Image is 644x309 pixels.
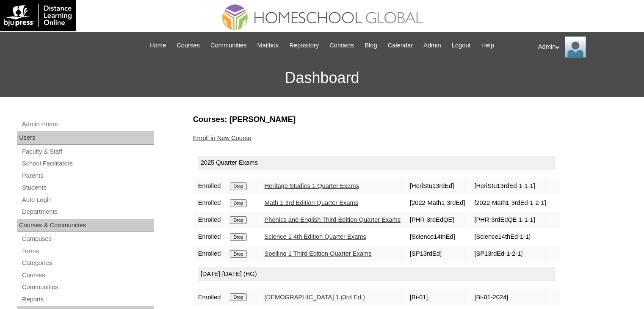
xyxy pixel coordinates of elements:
a: Math 1 3rd Edition Quarter Exams [265,199,359,206]
a: Faculty & Staff [21,146,154,157]
td: Enrolled [194,212,225,228]
div: [DATE]-[DATE] (HG) [198,267,556,281]
td: [HeriStu13rdEd] [406,178,469,194]
td: [SP13rdEd] [406,246,469,262]
td: [Bi-01-2024] [470,289,550,305]
span: Home [149,41,166,50]
span: Admin [423,41,441,50]
td: [Bi-01] [406,289,469,305]
a: Phonics and English Third Edition Quarter Exams [265,216,401,223]
a: Repository [285,41,323,50]
div: 2025 Quarter Exams [198,156,556,170]
div: Courses & Communities [17,219,154,232]
input: Drop [230,233,246,241]
a: Blog [360,41,381,50]
a: Auto Login [21,195,154,205]
a: Enroll in New Course [193,135,252,141]
td: [HeriStu13rdEd-1-1-1] [470,178,550,194]
td: [Science14thEd] [406,229,469,245]
td: [2022-Math1-3rdEd-1-2-1] [470,195,550,211]
a: Admin Home [21,119,154,130]
td: Enrolled [194,289,225,305]
span: Calendar [388,41,413,50]
a: Contacts [325,41,358,50]
span: Help [481,41,494,50]
input: Drop [230,293,246,301]
span: Mailbox [257,41,279,50]
input: Drop [230,216,246,224]
span: Communities [210,41,247,50]
a: Communities [206,41,251,50]
a: Spelling 1 Third Edition Quarter Exams [265,250,372,257]
td: [2022-Math1-3rdEd] [406,195,469,211]
span: Logout [452,41,471,50]
a: School Facilitators [21,158,154,169]
a: Courses [172,41,204,50]
a: Logout [448,41,475,50]
a: Help [477,41,498,50]
a: Admin [419,41,445,50]
td: Enrolled [194,229,225,245]
a: Departments [21,207,154,217]
a: Home [145,41,170,50]
a: [DEMOGRAPHIC_DATA] 1 (3rd Ed.) [265,294,365,301]
a: Courses [21,270,154,281]
td: Enrolled [194,195,225,211]
a: Heritage Studies 1 Quarter Exams [265,182,359,189]
a: Categories [21,258,154,268]
a: Campuses [21,234,154,244]
img: logo-white.png [4,4,72,27]
div: Admin [538,36,636,58]
td: [PHR-3rdEdQE-1-1-1] [470,212,550,228]
span: Repository [289,41,319,50]
a: Parents [21,171,154,181]
td: [PHR-3rdEdQE] [406,212,469,228]
input: Drop [230,199,246,207]
input: Drop [230,182,246,190]
td: Enrolled [194,246,225,262]
td: Enrolled [194,178,225,194]
input: Drop [230,250,246,258]
a: Calendar [384,41,417,50]
h3: Dashboard [4,59,640,97]
a: Students [21,182,154,193]
a: Science 1 4th Edition Quarter Exams [265,233,366,240]
h3: Courses: [PERSON_NAME] [193,114,612,125]
a: Terms [21,246,154,257]
span: Courses [177,41,200,50]
span: Contacts [329,41,354,50]
a: Communities [21,282,154,292]
a: Reports [21,294,154,305]
a: Mailbox [253,41,283,50]
span: Blog [365,41,377,50]
div: Users [17,131,154,145]
td: [SP13rdEd-1-2-1] [470,246,550,262]
img: Admin Homeschool Global [565,36,586,58]
td: [Science14thEd-1-1] [470,229,550,245]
